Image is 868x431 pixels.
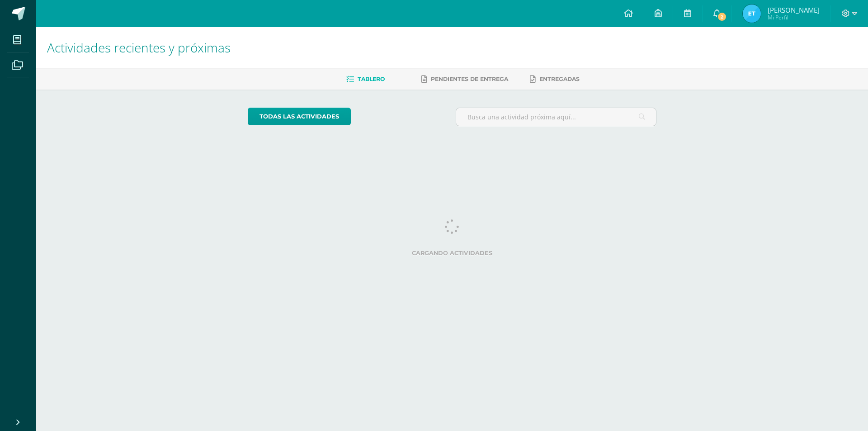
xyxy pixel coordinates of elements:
[358,76,385,82] span: Tablero
[248,250,657,256] label: Cargando actividades
[768,5,820,14] span: [PERSON_NAME]
[456,108,656,126] input: Busca una actividad próxima aquí...
[743,5,761,23] img: 48c398fb785a2099634bf6fdb20721f2.png
[421,72,508,86] a: Pendientes de entrega
[539,76,580,82] span: Entregadas
[47,39,231,56] span: Actividades recientes y próximas
[717,12,727,22] span: 2
[530,72,580,86] a: Entregadas
[248,108,351,125] a: todas las Actividades
[346,72,385,86] a: Tablero
[768,14,820,21] span: Mi Perfil
[431,76,508,82] span: Pendientes de entrega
